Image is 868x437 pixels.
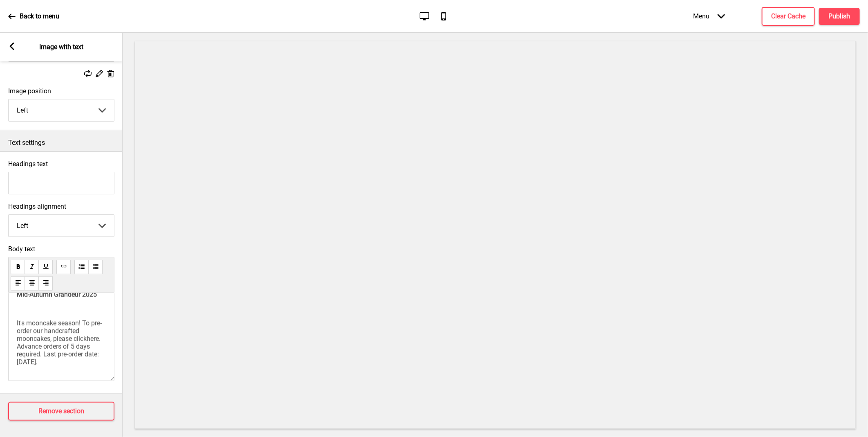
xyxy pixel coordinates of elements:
button: orderedList [74,260,89,274]
button: link [56,260,71,274]
button: bold [11,260,25,274]
p: Text settings [8,138,114,147]
label: Image position [8,87,114,95]
button: Publish [819,8,860,25]
button: underline [38,260,53,274]
h4: Clear Cache [771,12,805,21]
button: alignRight [38,276,53,291]
label: Headings alignment [8,203,114,210]
button: Remove section [8,402,114,421]
p: Image with text [39,43,83,52]
div: Menu [685,4,733,28]
button: alignCenter [25,276,39,291]
span: . Advance orders of 5 days required. Last pre-order date: [DATE]. [17,335,102,366]
button: italic [25,260,39,274]
label: Headings text [8,160,48,168]
span: It's mooncake season! To pre-order our handcrafted mooncakes, please click [17,319,102,342]
span: Mid-Autumn Grandeur 2025 [17,291,97,298]
button: Clear Cache [762,7,815,26]
h4: Publish [829,12,850,21]
a: Back to menu [8,5,59,27]
h4: Remove section [38,407,84,416]
button: unorderedList [88,260,103,274]
span: Body text [8,245,114,253]
span: here [87,335,99,342]
button: alignLeft [11,276,25,291]
p: Back to menu [20,12,59,21]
